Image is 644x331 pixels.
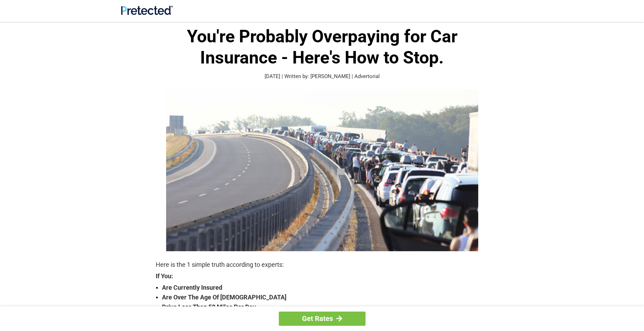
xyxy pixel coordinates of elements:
h1: You're Probably Overpaying for Car Insurance - Here's How to Stop. [156,26,489,68]
strong: If You: [156,273,489,279]
p: [DATE] | Written by: [PERSON_NAME] | Advertorial [156,73,489,80]
p: Here is the 1 simple truth according to experts: [156,260,489,270]
strong: Drive Less Than 50 Miles Per Day [162,302,489,312]
strong: Are Over The Age Of [DEMOGRAPHIC_DATA] [162,292,489,302]
img: Site Logo [121,6,173,15]
a: Get Rates [279,312,366,326]
strong: Are Currently Insured [162,283,489,292]
a: Site Logo [121,10,173,16]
